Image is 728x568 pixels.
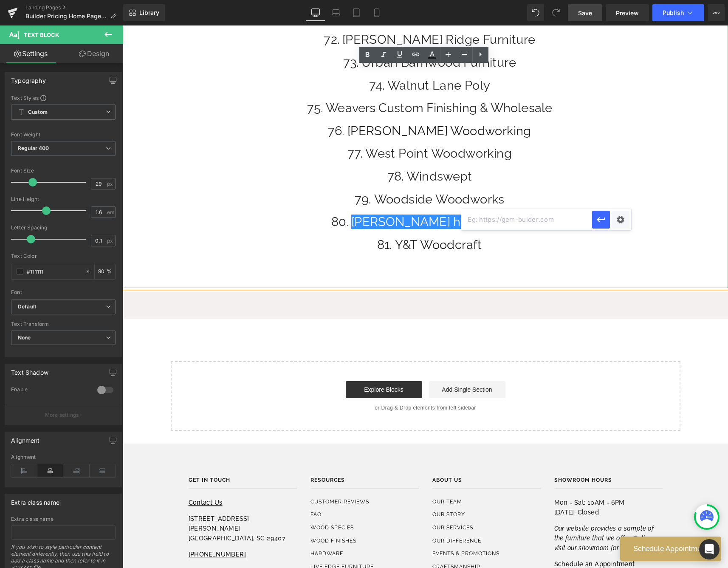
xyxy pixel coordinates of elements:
[497,511,598,536] button: Schedule Appointment
[107,238,114,243] span: px
[11,289,116,295] div: Font
[432,535,512,542] a: Schedule an Appointment
[305,4,326,21] a: Desktop
[616,8,639,17] span: Preview
[708,4,725,21] button: More
[265,53,367,67] a: Walnut Lane Poly
[63,44,125,63] a: Design
[11,386,89,395] div: Enable
[203,75,429,90] a: Weavers Custom Finishing & Wholesale
[11,168,116,174] div: Font Size
[123,4,165,21] a: New Library
[11,196,116,202] div: Line Height
[11,94,116,101] div: Text Styles
[66,488,174,518] p: [STREET_ADDRESS][PERSON_NAME] [GEOGRAPHIC_DATA], SC 29407
[188,450,296,459] p: Resources
[606,4,649,21] a: Preview
[18,145,49,151] b: Regular 400
[25,4,123,11] a: Landing Pages
[11,132,116,138] div: Font Weight
[284,144,349,158] a: Windswept
[188,538,251,544] a: Live Edge Furniture
[188,499,231,505] a: Wood Species
[139,9,159,17] span: Library
[223,356,299,373] a: Explore Blocks
[310,512,358,518] a: Our Difference
[66,450,174,459] p: Get in Touch
[220,7,413,21] a: [PERSON_NAME] Ridge Furniture
[66,541,174,548] a: [EMAIL_ADDRESS][DOMAIN_NAME]
[239,30,393,44] a: Urban Barnwood Furniture
[188,512,234,518] a: Wood Finishes
[107,181,114,187] span: px
[243,121,389,135] a: West Point Woodworking
[5,405,121,425] button: More settings
[66,473,100,480] a: Contact Us
[346,4,367,21] a: Tablet
[45,411,79,419] p: More settings
[95,264,115,279] div: %
[578,8,592,17] span: Save
[25,13,107,20] span: Builder Pricing Home Page 2.0
[18,334,31,341] b: None
[28,109,48,116] b: Custom
[188,486,199,492] a: FAQ
[27,267,81,276] input: Color
[663,9,684,16] span: Publish
[310,499,350,505] a: Our Services
[461,209,592,230] input: Eg: https://gem-buider.com
[310,486,342,492] a: Our Story
[11,432,40,444] div: Alignment
[11,364,48,376] div: Text Shadow
[225,98,409,113] a: [PERSON_NAME] Woodworking
[310,450,418,459] p: About Us
[310,525,377,531] a: Events & Promotions
[188,473,246,479] a: Customer Reviews
[527,4,544,21] button: Undo
[652,4,704,21] button: Publish
[188,525,220,531] a: Hardware
[432,499,531,526] em: Our website provides a sample of the furniture that we offer. Call or visit our showroom for deta...
[367,4,387,21] a: Mobile
[24,31,59,38] span: Text Block
[229,189,405,203] a: [PERSON_NAME] hand Planing
[547,4,564,21] button: Redo
[62,379,544,385] p: or Drag & Drop elements from left sidebar
[18,303,36,311] i: Default
[11,225,116,231] div: Letter Spacing
[11,72,46,84] div: Typography
[306,356,383,373] a: Add Single Section
[432,472,540,492] p: Mon - Sat: 10AM - 6PM [DATE]: Closed
[11,253,116,259] div: Text Color
[432,450,540,459] p: Showroom Hours
[310,538,358,544] a: Craftsmanship
[11,454,116,460] div: Alignment
[272,212,359,226] a: Y&T Woodcraft
[11,516,116,522] div: Extra class name
[251,167,382,181] a: Woodside Woodworks
[66,525,124,532] a: [PHONE_NUMBER]
[699,539,720,560] div: Open Intercom Messenger
[11,494,59,506] div: Extra class name
[310,473,339,479] a: Our Team
[326,4,346,21] a: Laptop
[107,209,114,215] span: em
[11,321,116,327] div: Text Transform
